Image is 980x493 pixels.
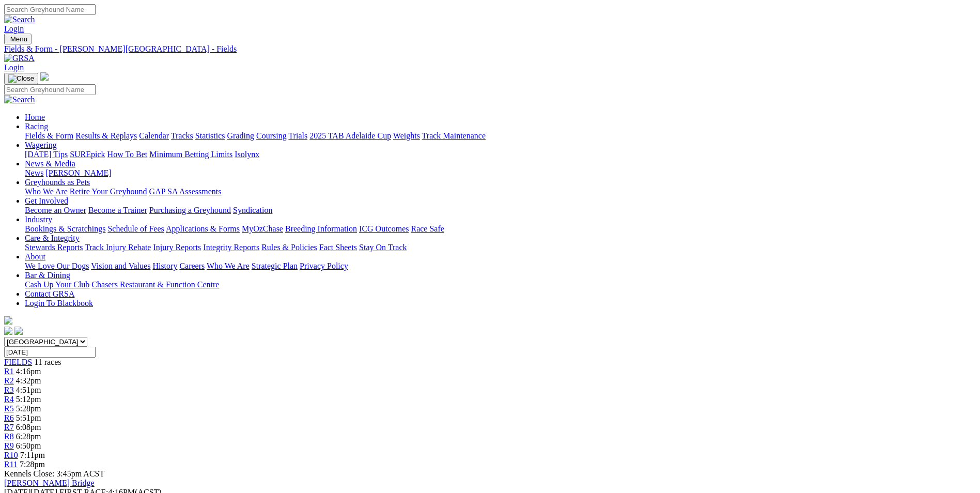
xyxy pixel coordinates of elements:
a: Tracks [171,131,193,140]
a: Isolynx [235,150,259,159]
div: Industry [25,224,976,234]
a: Retire Your Greyhound [70,187,147,196]
a: Grading [227,131,254,140]
a: Fields & Form - [PERSON_NAME][GEOGRAPHIC_DATA] - Fields [4,44,976,54]
span: R5 [4,404,14,413]
a: Stewards Reports [25,243,83,252]
a: MyOzChase [242,224,283,233]
a: Results & Replays [75,131,137,140]
span: 6:28pm [16,432,41,441]
a: Home [25,113,45,121]
a: Careers [179,261,205,270]
a: Weights [393,131,420,140]
a: Industry [25,215,52,224]
a: [DATE] Tips [25,150,68,159]
a: Race Safe [411,224,444,233]
a: Trials [288,131,307,140]
span: R10 [4,451,18,459]
a: We Love Our Dogs [25,261,89,270]
a: Become a Trainer [88,206,147,214]
a: R9 [4,441,14,450]
a: Coursing [256,131,287,140]
span: 5:12pm [16,395,41,404]
div: Racing [25,131,976,141]
a: R8 [4,432,14,441]
span: Menu [10,35,27,43]
a: Rules & Policies [261,243,317,252]
a: SUREpick [70,150,105,159]
a: Bar & Dining [25,271,70,280]
input: Search [4,4,96,15]
a: Get Involved [25,196,68,205]
img: GRSA [4,54,35,63]
a: Who We Are [207,261,250,270]
a: Contact GRSA [25,289,74,298]
a: Fact Sheets [319,243,357,252]
a: Integrity Reports [203,243,259,252]
input: Select date [4,347,96,358]
a: Bookings & Scratchings [25,224,105,233]
a: News [25,168,43,177]
a: R11 [4,460,18,469]
a: How To Bet [107,150,148,159]
a: About [25,252,45,261]
a: Privacy Policy [300,261,348,270]
div: News & Media [25,168,976,178]
div: Care & Integrity [25,243,976,252]
a: Cash Up Your Club [25,280,89,289]
a: Fields & Form [25,131,73,140]
a: Greyhounds as Pets [25,178,90,187]
div: Get Involved [25,206,976,215]
img: Search [4,95,35,104]
a: [PERSON_NAME] Bridge [4,479,95,487]
a: R2 [4,376,14,385]
span: 6:50pm [16,441,41,450]
span: R7 [4,423,14,432]
a: Track Maintenance [422,131,486,140]
div: Greyhounds as Pets [25,187,976,196]
a: Login [4,63,24,72]
a: [PERSON_NAME] [45,168,111,177]
a: News & Media [25,159,75,168]
a: Wagering [25,141,57,149]
img: Close [8,74,34,83]
a: Chasers Restaurant & Function Centre [91,280,219,289]
span: 6:08pm [16,423,41,432]
div: About [25,261,976,271]
div: Bar & Dining [25,280,976,289]
a: Purchasing a Greyhound [149,206,231,214]
img: logo-grsa-white.png [40,72,49,81]
img: facebook.svg [4,327,12,335]
span: Kennels Close: 3:45pm ACST [4,469,104,478]
a: 2025 TAB Adelaide Cup [309,131,391,140]
a: R6 [4,413,14,422]
a: Syndication [233,206,272,214]
a: Track Injury Rebate [85,243,151,252]
div: Wagering [25,150,976,159]
img: logo-grsa-white.png [4,316,12,325]
span: 7:11pm [20,451,45,459]
span: 4:51pm [16,386,41,394]
a: Breeding Information [285,224,357,233]
a: Login [4,24,24,33]
button: Toggle navigation [4,34,32,44]
a: Calendar [139,131,169,140]
span: 4:16pm [16,367,41,376]
span: R3 [4,386,14,394]
span: 4:32pm [16,376,41,385]
a: ICG Outcomes [359,224,409,233]
a: R4 [4,395,14,404]
a: R1 [4,367,14,376]
a: FIELDS [4,358,32,366]
a: Vision and Values [91,261,150,270]
a: Statistics [195,131,225,140]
